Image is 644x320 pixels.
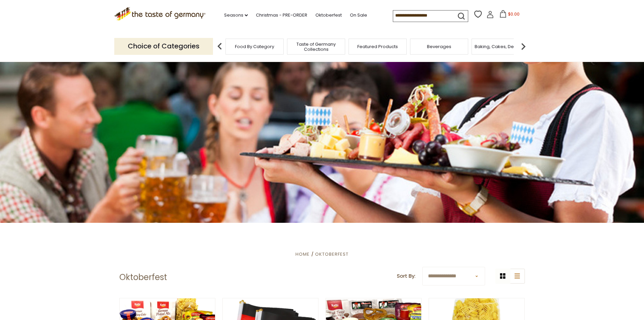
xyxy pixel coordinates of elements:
[224,12,248,19] a: Seasons
[357,44,398,49] a: Featured Products
[315,251,349,257] a: Oktoberfest
[289,42,343,52] a: Taste of Germany Collections
[517,40,530,53] img: next arrow
[256,12,307,19] a: Christmas - PRE-ORDER
[475,44,527,49] a: Baking, Cakes, Desserts
[114,38,213,55] p: Choice of Categories
[213,40,226,53] img: previous arrow
[235,44,274,49] a: Food By Category
[397,272,415,280] label: Sort By:
[427,44,451,49] a: Beverages
[495,10,524,20] button: $0.00
[295,251,310,257] a: Home
[315,12,342,19] a: Oktoberfest
[119,272,167,282] h1: Oktoberfest
[508,11,520,17] span: $0.00
[350,12,367,19] a: On Sale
